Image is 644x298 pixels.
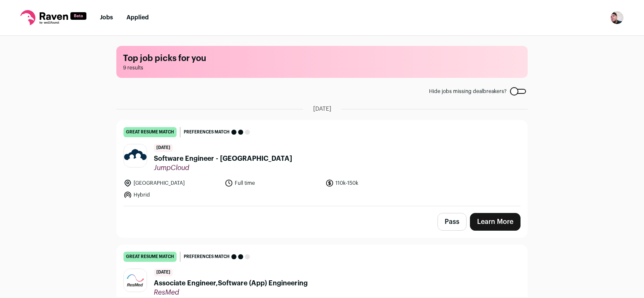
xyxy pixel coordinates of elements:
[437,213,467,231] button: Pass
[124,269,147,292] img: fe554c666d43d7fad6ccba3e99980090a7ae52f65cc822b77630b596f8f2c29a.jpg
[100,15,113,21] a: Jobs
[184,253,230,261] span: Preferences match
[123,127,177,137] div: great resume match
[154,278,308,288] span: Associate Engineer,Software (App) Engineering
[154,154,292,164] span: Software Engineer - [GEOGRAPHIC_DATA]
[123,179,220,187] li: [GEOGRAPHIC_DATA]
[610,11,624,24] button: Open dropdown
[123,252,177,262] div: great resume match
[184,128,230,136] span: Preferences match
[429,88,507,95] span: Hide jobs missing dealbreakers?
[117,120,527,206] a: great resume match Preferences match [DATE] Software Engineer - [GEOGRAPHIC_DATA] JumpCloud [GEOG...
[470,213,521,231] a: Learn More
[154,144,173,152] span: [DATE]
[124,144,147,167] img: 8603262506a618c2c34502c08578c051d897d64170724d4ef828df2531f320cf.jpg
[123,53,521,64] h1: Top job picks for you
[325,179,421,187] li: 110k-150k
[123,191,220,199] li: Hybrid
[123,64,521,71] span: 9 results
[154,164,292,172] span: JumpCloud
[225,179,321,187] li: Full time
[154,269,173,277] span: [DATE]
[126,15,149,21] a: Applied
[154,288,308,297] span: ResMed
[610,11,624,24] img: 13137035-medium_jpg
[313,105,331,113] span: [DATE]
